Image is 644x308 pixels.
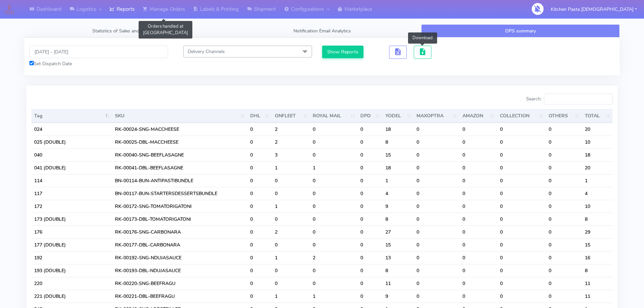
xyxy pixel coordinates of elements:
td: 9 [383,290,414,303]
td: 2 [272,123,310,136]
td: 0 [414,148,459,161]
td: 0 [247,226,272,238]
td: 0 [497,200,546,213]
td: 172 [31,200,112,213]
td: 4 [383,187,414,200]
td: 0 [272,264,310,277]
td: 0 [546,200,582,213]
td: 0 [497,238,546,251]
th: COLLECTION : activate to sort column ascending [497,109,546,123]
td: 0 [546,161,582,174]
td: 0 [460,264,498,277]
td: 0 [497,148,546,161]
td: 11 [383,277,414,290]
td: 0 [414,123,459,136]
td: 0 [546,277,582,290]
td: 11 [582,277,613,290]
td: 0 [247,264,272,277]
td: 0 [272,213,310,226]
td: RK-00221-DBL-BEEFRAGU [112,290,247,303]
td: 192 [31,251,112,264]
td: 0 [497,123,546,136]
th: TOTAL : activate to sort column ascending [582,109,613,123]
td: 4 [582,187,613,200]
td: 1 [272,251,310,264]
td: RK-00025-DBL-MACCHEESE [112,136,247,148]
td: 15 [383,148,414,161]
td: 0 [358,290,383,303]
td: 0 [460,251,498,264]
td: 0 [460,200,498,213]
td: 0 [247,174,272,187]
td: 0 [358,277,383,290]
td: 0 [546,264,582,277]
td: 173 (DOUBLE) [31,213,112,226]
td: 8 [383,136,414,148]
td: 0 [310,226,357,238]
td: BN-00117-BUN-STARTERSDESSERTSBUNDLE [112,187,247,200]
td: 0 [310,213,357,226]
td: 0 [272,277,310,290]
td: 18 [582,148,613,161]
td: 025 (DOUBLE) [31,136,112,148]
td: BN-00114-BUN-ANTIPASTIBUNDLE [112,174,247,187]
td: RK-00176-SNG-CARBONARA [112,226,247,238]
div: Set Dispatch Date [29,60,168,67]
td: 0 [460,213,498,226]
td: 0 [414,187,459,200]
td: 0 [358,148,383,161]
td: 0 [247,136,272,148]
td: 0 [497,174,546,187]
td: 0 [414,213,459,226]
td: 0 [497,213,546,226]
td: 1 [310,161,357,174]
td: 0 [358,251,383,264]
td: 0 [546,238,582,251]
td: 0 [310,264,357,277]
td: 0 [546,123,582,136]
td: 0 [310,123,357,136]
td: 0 [414,251,459,264]
td: 0 [460,174,498,187]
td: RK-00173-DBL-TOMATORIGATONI [112,213,247,226]
td: 0 [546,174,582,187]
td: 0 [497,290,546,303]
td: 0 [358,161,383,174]
td: 2 [272,136,310,148]
td: 0 [460,136,498,148]
td: 0 [358,187,383,200]
th: AMAZON : activate to sort column ascending [460,109,498,123]
td: 0 [272,187,310,200]
td: 1 [582,174,613,187]
td: 18 [383,123,414,136]
th: ONFLEET : activate to sort column ascending [272,109,310,123]
td: 20 [582,123,613,136]
td: 1 [310,290,357,303]
input: Search: [544,94,613,104]
td: 0 [546,213,582,226]
td: 0 [414,174,459,187]
td: 0 [247,187,272,200]
span: Delivery Channels [188,48,225,55]
td: 0 [247,277,272,290]
td: 0 [497,277,546,290]
td: 0 [247,213,272,226]
td: RK-00172-SNG-TOMATORIGATONI [112,200,247,213]
td: 0 [247,200,272,213]
td: 13 [383,251,414,264]
td: 9 [383,200,414,213]
td: 177 (DOUBLE) [31,238,112,251]
span: OPS summary [505,28,536,34]
th: SKU: activate to sort column ascending [112,109,247,123]
td: 2 [272,226,310,238]
td: 0 [460,290,498,303]
td: RK-00220-SNG-BEEFRAGU [112,277,247,290]
td: 0 [358,174,383,187]
td: 0 [310,187,357,200]
td: 10 [582,200,613,213]
td: 3 [272,148,310,161]
td: RK-00040-SNG-BEEFLASAGNE [112,148,247,161]
td: 0 [247,148,272,161]
td: 1 [272,161,310,174]
td: 0 [546,136,582,148]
